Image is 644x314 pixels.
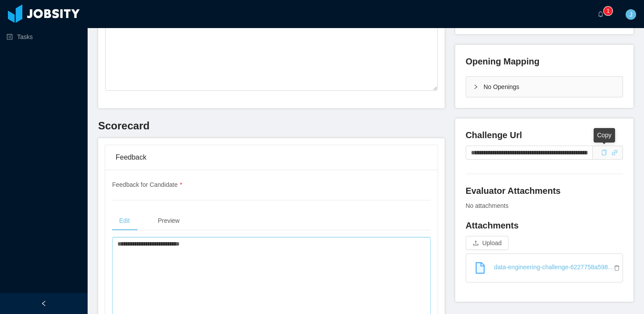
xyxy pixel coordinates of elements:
[474,262,486,274] i: icon: file
[601,150,607,156] i: icon: copy
[594,128,615,143] div: Copy
[630,9,633,20] span: J
[473,257,623,277] a: data-engineering-challenge-6227758a59828-1_68b9c63d5ad41.pdf
[612,149,618,156] a: icon: link
[614,265,623,272] a: Remove file
[466,77,623,97] div: icon: rightNo Openings
[466,201,623,211] div: No attachments
[466,185,623,197] h4: Evaluator Attachments
[466,219,623,232] h4: Attachments
[112,211,137,231] div: Edit
[466,55,540,68] h4: Opening Mapping
[151,211,187,231] div: Preview
[466,239,509,246] span: icon: uploadUpload
[98,119,445,133] h3: Scorecard
[7,28,81,46] a: icon: profileTasks
[473,84,478,89] i: icon: right
[470,257,491,278] a: icon: file
[607,7,610,15] p: 1
[466,129,623,141] h4: Challenge Url
[466,236,509,250] button: icon: uploadUpload
[598,11,604,17] i: icon: bell
[601,148,607,157] div: Copy
[614,265,623,271] i: icon: delete
[604,7,612,15] sup: 1
[112,181,182,188] span: Feedback for Candidate
[116,145,427,170] div: Feedback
